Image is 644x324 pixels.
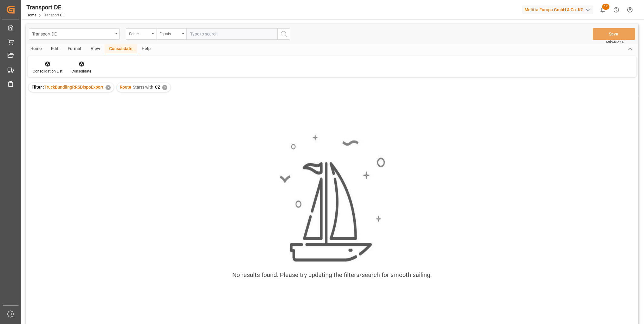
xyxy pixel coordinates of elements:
div: Help [137,44,155,54]
div: Equals [159,30,180,37]
div: Route [129,30,150,37]
span: Starts with [133,85,153,89]
span: Filter : [32,85,44,89]
div: Format [63,44,86,54]
span: 17 [602,4,609,10]
div: Consolidate [105,44,137,54]
button: open menu [126,28,156,40]
a: Home [26,13,36,17]
span: Route [120,85,131,89]
div: ✕ [106,85,111,90]
span: TruckBundlingRRSDispoExport [44,85,103,89]
div: Transport DE [26,3,65,12]
button: search button [277,28,290,40]
button: Melitta Europa GmbH & Co. KG [522,4,596,15]
div: No results found. Please try updating the filters/search for smooth sailing. [232,270,432,279]
div: View [86,44,105,54]
div: Home [26,44,46,54]
div: Consolidation List [33,69,62,74]
span: Ctrl/CMD + S [606,39,624,44]
span: CZ [155,85,160,89]
button: Help Center [609,3,623,17]
button: show 17 new notifications [596,3,609,17]
input: Type to search [186,28,277,40]
img: smooth_sailing.jpeg [279,133,385,263]
div: Transport DE [32,30,113,37]
div: Consolidate [72,69,91,74]
div: Melitta Europa GmbH & Co. KG [522,5,593,14]
button: Save [593,28,635,40]
button: open menu [29,28,120,40]
div: Edit [46,44,63,54]
button: open menu [156,28,186,40]
div: ✕ [162,85,167,90]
